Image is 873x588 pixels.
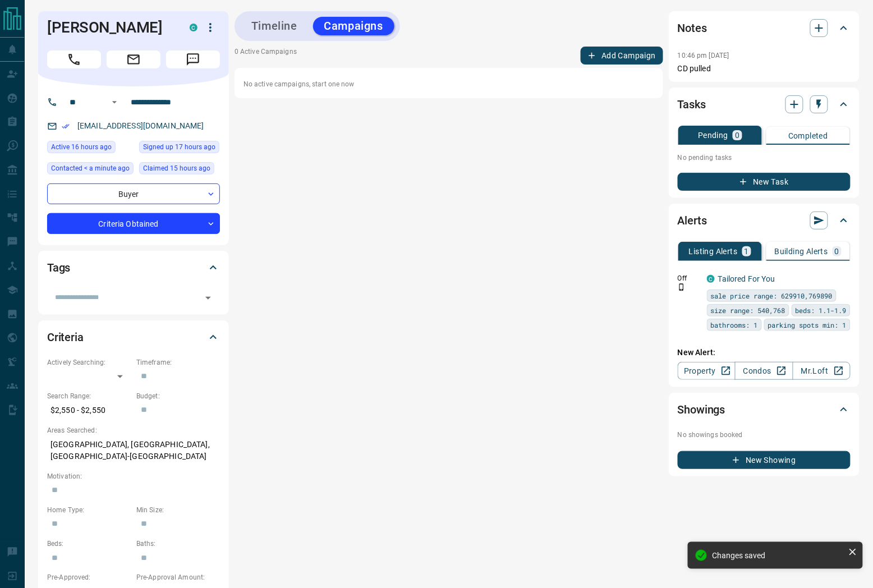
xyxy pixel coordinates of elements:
[678,95,706,113] h2: Tasks
[47,539,131,549] p: Beds:
[711,319,758,330] span: bathrooms: 1
[143,163,210,174] span: Claimed 15 hours ago
[581,47,663,65] button: Add Campaign
[678,52,729,59] p: 10:46 pm [DATE]
[689,247,738,255] p: Listing Alerts
[47,425,220,435] p: Areas Searched:
[745,247,749,255] p: 1
[190,24,197,31] div: condos.ca
[678,173,851,191] button: New Task
[707,275,715,283] div: condos.ca
[51,141,112,153] span: Active 16 hours ago
[51,163,130,174] span: Contacted < a minute ago
[47,357,131,367] p: Actively Searching:
[200,290,216,306] button: Open
[47,213,220,234] div: Criteria Obtained
[47,324,220,351] div: Criteria
[678,273,700,283] p: Off
[678,430,851,440] p: No showings booked
[47,254,220,281] div: Tags
[136,357,220,367] p: Timeframe:
[835,247,839,255] p: 0
[678,347,851,359] p: New Alert:
[47,435,220,466] p: [GEOGRAPHIC_DATA], [GEOGRAPHIC_DATA], [GEOGRAPHIC_DATA]-[GEOGRAPHIC_DATA]
[47,183,220,204] div: Buyer
[678,19,707,37] h2: Notes
[788,132,828,140] p: Completed
[47,572,131,582] p: Pre-Approved:
[678,212,707,229] h2: Alerts
[313,17,394,35] button: Campaigns
[678,362,736,380] a: Property
[139,162,220,178] div: Sun Oct 12 2025
[793,362,851,380] a: Mr.Loft
[768,319,847,330] span: parking spots min: 1
[698,131,728,139] p: Pending
[47,401,131,420] p: $2,550 - $2,550
[678,283,686,291] svg: Push Notification Only
[136,539,220,549] p: Baths:
[47,141,134,157] div: Sun Oct 12 2025
[796,305,847,316] span: beds: 1.1-1.9
[678,91,851,118] div: Tasks
[47,328,84,346] h2: Criteria
[678,15,851,42] div: Notes
[678,451,851,469] button: New Showing
[143,141,215,153] span: Signed up 17 hours ago
[735,131,739,139] p: 0
[711,305,785,316] span: size range: 540,768
[735,362,793,380] a: Condos
[243,79,654,89] p: No active campaigns, start one now
[139,141,220,157] div: Sun Oct 12 2025
[107,50,160,68] span: Email
[47,50,101,68] span: Call
[678,207,851,234] div: Alerts
[713,551,844,560] div: Changes saved
[678,401,725,419] h2: Showings
[136,391,220,401] p: Budget:
[235,47,297,65] p: 0 Active Campaigns
[77,121,204,130] a: [EMAIL_ADDRESS][DOMAIN_NAME]
[775,247,828,255] p: Building Alerts
[718,274,775,283] a: Tailored For You
[136,572,220,582] p: Pre-Approval Amount:
[108,95,121,109] button: Open
[47,391,131,401] p: Search Range:
[240,17,309,35] button: Timeline
[47,259,70,277] h2: Tags
[166,50,220,68] span: Message
[678,396,851,423] div: Showings
[47,19,173,36] h1: [PERSON_NAME]
[678,149,851,166] p: No pending tasks
[62,122,70,130] svg: Email Verified
[47,505,131,515] p: Home Type:
[678,63,851,75] p: CD pulled
[711,290,833,301] span: sale price range: 629910,769890
[136,505,220,515] p: Min Size:
[47,162,134,178] div: Mon Oct 13 2025
[47,471,220,481] p: Motivation:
